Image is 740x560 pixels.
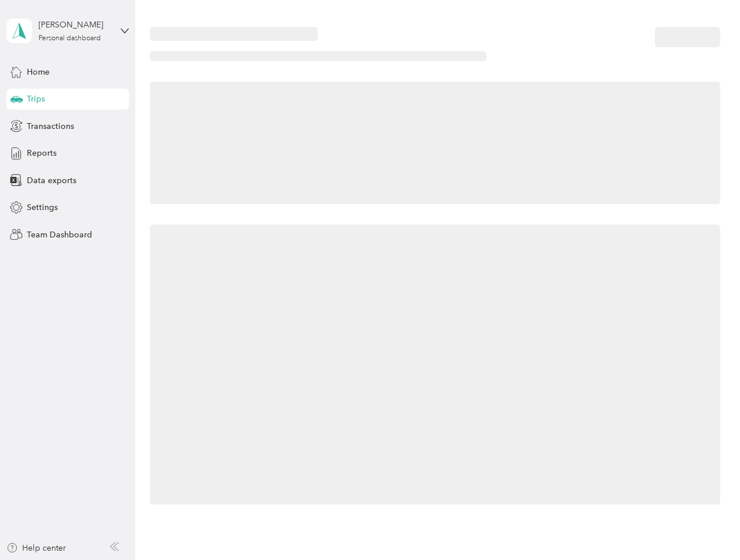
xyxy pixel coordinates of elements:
[6,542,66,554] button: Help center
[38,19,111,31] div: [PERSON_NAME]
[27,147,57,159] span: Reports
[27,93,45,105] span: Trips
[27,66,50,78] span: Home
[27,229,92,241] span: Team Dashboard
[27,120,74,132] span: Transactions
[27,201,58,213] span: Settings
[27,174,76,187] span: Data exports
[38,35,101,42] div: Personal dashboard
